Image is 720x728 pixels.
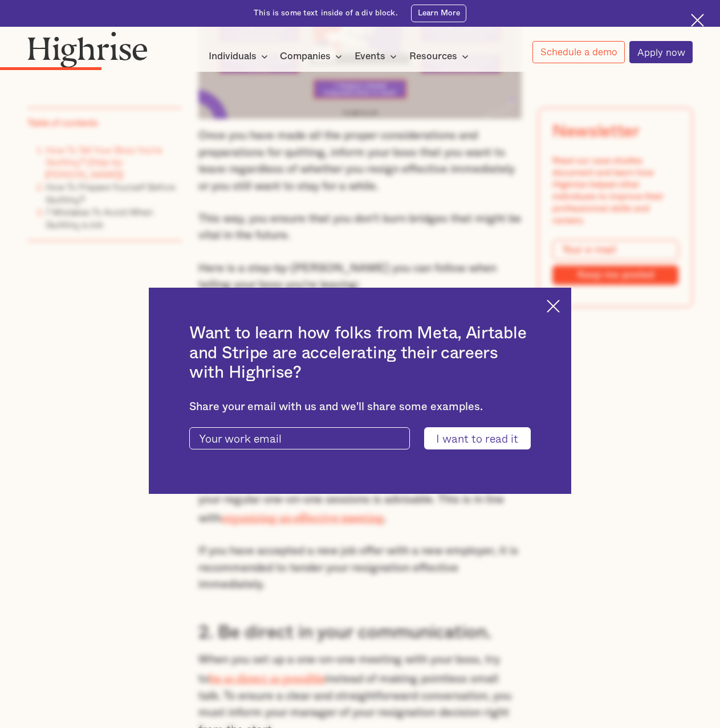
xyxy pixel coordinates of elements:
div: Resources [409,50,457,63]
a: Schedule a demo [532,41,625,63]
img: Cross icon [547,300,560,313]
div: Companies [280,50,345,63]
div: Individuals [209,50,271,63]
a: Apply now [629,41,693,63]
div: Share your email with us and we'll share some examples. [189,400,531,414]
a: Learn More [411,5,466,22]
div: Individuals [209,50,257,63]
div: Resources [409,50,472,63]
div: Events [355,50,385,63]
h2: Want to learn how folks from Meta, Airtable and Stripe are accelerating their careers with Highrise? [189,324,531,382]
input: Your work email [189,427,410,449]
img: Cross icon [691,14,704,27]
form: current-ascender-blog-article-modal-form [189,427,531,449]
div: Companies [280,50,331,63]
div: This is some text inside of a div block. [254,8,398,19]
img: Highrise logo [27,31,148,68]
div: Events [355,50,400,63]
input: I want to read it [424,427,531,449]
